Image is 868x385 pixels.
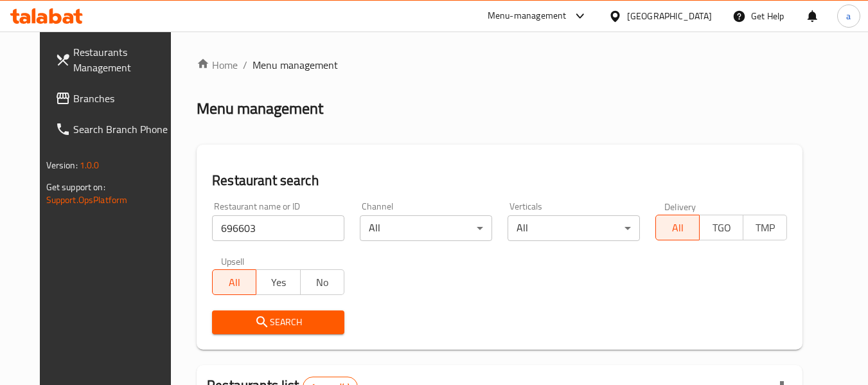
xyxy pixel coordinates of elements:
span: 1.0.0 [80,157,100,174]
div: All [508,215,640,241]
div: All [360,215,492,241]
span: Menu management [252,57,338,73]
span: Search Branch Phone [73,121,175,137]
button: No [300,269,344,295]
a: Search Branch Phone [45,114,185,145]
span: Branches [73,91,175,106]
label: Upsell [221,256,245,265]
span: Version: [46,157,78,174]
label: Delivery [664,202,696,211]
nav: breadcrumb [197,57,802,73]
span: Get support on: [46,179,105,195]
span: Search [222,314,334,330]
button: Yes [256,269,300,295]
button: All [655,215,700,240]
li: / [243,57,247,73]
span: All [661,219,695,237]
a: Support.OpsPlatform [46,192,128,208]
span: a [846,9,851,23]
a: Home [197,57,238,73]
span: Yes [261,273,295,292]
a: Restaurants Management [45,37,185,83]
button: TMP [743,215,787,240]
span: TMP [748,219,782,237]
h2: Menu management [197,98,323,119]
span: All [218,273,251,292]
input: Search for restaurant name or ID.. [212,215,344,241]
button: TGO [699,215,743,240]
h2: Restaurant search [212,171,787,190]
span: TGO [705,219,738,237]
span: No [306,273,339,292]
div: [GEOGRAPHIC_DATA] [627,9,712,23]
button: All [212,269,256,295]
div: Menu-management [488,8,567,24]
span: Restaurants Management [73,44,175,75]
button: Search [212,310,344,334]
a: Branches [45,83,185,114]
